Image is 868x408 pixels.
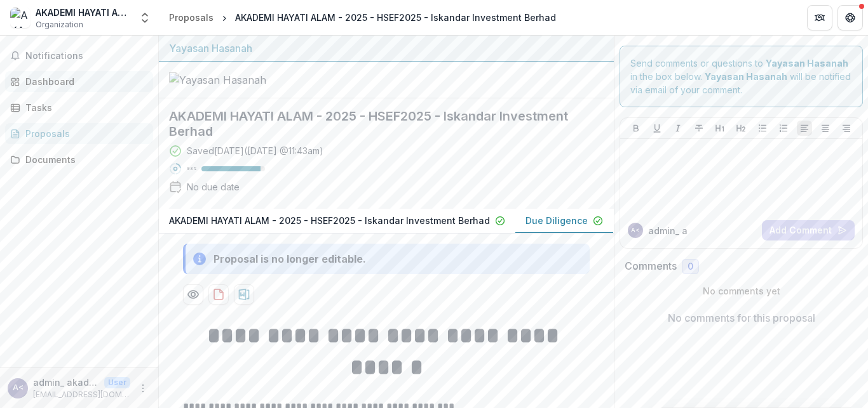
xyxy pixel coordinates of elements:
div: Documents [25,153,143,166]
div: AKADEMI HAYATI ALAM [36,6,131,19]
div: No due date [187,180,240,194]
nav: breadcrumb [164,8,561,27]
p: User [104,377,130,388]
button: Italicize [670,121,686,136]
h2: AKADEMI HAYATI ALAM - 2025 - HSEF2025 - Iskandar Investment Berhad [169,109,583,139]
span: 0 [688,261,693,272]
button: More [135,381,151,396]
img: Yayasan Hasanah [169,72,296,88]
p: AKADEMI HAYATI ALAM - 2025 - HSEF2025 - Iskandar Investment Berhad [169,214,490,227]
a: Documents [5,149,153,170]
button: Partners [807,5,832,30]
button: Open entity switcher [136,5,154,30]
div: Tasks [25,101,143,114]
p: admin_ a [648,224,688,237]
button: Bullet List [755,121,770,136]
img: AKADEMI HAYATI ALAM [10,8,31,28]
button: Heading 1 [712,121,728,136]
button: Notifications [5,46,153,66]
button: download-proposal [234,284,254,305]
button: Align Left [797,121,812,136]
div: Yayasan Hasanah [169,41,604,56]
h2: Comments [625,260,677,272]
p: admin_ akademihayatialam <[EMAIL_ADDRESS][DOMAIN_NAME]> [33,376,99,389]
a: Proposals [164,8,219,27]
div: Saved [DATE] ( [DATE] @ 11:43am ) [187,144,323,157]
button: Add Comment [762,220,855,240]
a: Dashboard [5,71,153,92]
button: Preview 3f427173-e278-4f5d-ac97-5c4a69f97679-1.pdf [183,284,203,305]
div: Proposals [169,11,214,24]
p: Due Diligence [526,214,588,227]
p: No comments yet [625,284,858,298]
button: Align Center [818,121,833,136]
button: Underline [649,121,665,136]
button: Ordered List [776,121,791,136]
a: Proposals [5,123,153,144]
button: Align Right [839,121,854,136]
div: admin_ akademihayatialam <akademihayatialamadmn@gmail.com> [13,384,24,392]
p: No comments for this proposal [668,310,815,326]
a: Tasks [5,97,153,118]
div: Send comments or questions to in the box below. will be notified via email of your comment. [620,46,863,107]
button: Strike [691,121,707,136]
div: admin_ akademihayatialam <akademihayatialamadmn@gmail.com> [631,227,640,234]
div: Dashboard [25,75,143,88]
span: Notifications [25,51,148,62]
button: download-proposal [208,284,229,305]
p: 93 % [187,164,196,173]
div: Proposal is no longer editable. [214,251,366,267]
button: Get Help [837,5,863,30]
span: Organization [36,19,83,30]
div: Proposals [25,127,143,140]
p: [EMAIL_ADDRESS][DOMAIN_NAME] [33,389,130,400]
button: Heading 2 [733,121,749,136]
button: Bold [628,121,644,136]
div: AKADEMI HAYATI ALAM - 2025 - HSEF2025 - Iskandar Investment Berhad [235,11,556,24]
strong: Yayasan Hasanah [705,71,787,82]
strong: Yayasan Hasanah [766,58,848,69]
